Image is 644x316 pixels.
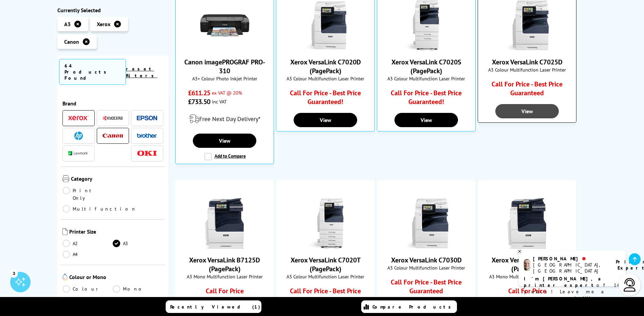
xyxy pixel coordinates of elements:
a: Compare Products [361,300,457,313]
img: Epson [137,116,157,121]
div: Call For Price [188,287,261,299]
div: [PERSON_NAME] [533,256,607,262]
span: 64 Products Found [59,59,126,85]
img: Colour or Mono [62,274,68,280]
span: Xerox [97,21,110,27]
a: Brother [137,132,157,140]
div: Call For Price - Best Price Guaranteed [491,80,564,101]
a: Kyocera [103,114,123,122]
span: A3 Colour Multifunction Laser Printer [381,264,472,271]
img: ashley-livechat.png [524,259,530,271]
span: £733.50 [188,97,210,106]
a: Xerox VersaLink C7020S (PagePack) [401,45,452,52]
a: Lexmark [68,149,89,158]
a: A2 [62,240,113,247]
a: Xerox VersaLink C7020T (PagePack) [300,243,351,250]
a: Epson [137,114,157,122]
a: Xerox [68,114,89,122]
div: Call For Price - Best Price Guaranteed! [390,88,463,110]
span: A3 Colour Multifunction Laser Printer [280,75,371,82]
span: A3 Colour Multifunction Laser Printer [280,273,371,280]
img: Xerox VersaLink B7125D (PagePack) [199,198,250,249]
span: A3 Colour Multifunction Laser Printer [381,75,472,82]
a: Xerox VersaLink C7020S (PagePack) [391,58,461,75]
a: Canon imagePROGRAF PRO-310 [199,45,250,52]
span: ex VAT @ 20% [212,90,242,96]
span: A3 Mono Multifunction Laser Printer [179,273,270,280]
span: A3+ Colour Photo Inkjet Printer [179,75,270,82]
img: Xerox VersaLink C7030D [401,198,452,249]
span: Brand [62,100,164,107]
span: Printer Size [69,228,164,236]
span: Canon [64,38,79,45]
label: Add to Compare [204,153,246,160]
a: Xerox VersaLink B7125D (PagePack) [189,256,260,273]
span: inc VAT [212,98,227,105]
img: Kyocera [103,116,123,121]
a: View [294,113,357,127]
img: OKI [137,151,157,156]
a: Xerox VersaLink C7025D [502,45,553,52]
b: I'm [PERSON_NAME], a printer expert [524,276,603,288]
a: Xerox VersaLink B7130D (PagePack) [502,243,553,250]
span: Recently Viewed (1) [170,304,260,310]
a: Xerox VersaLink C7030D [401,243,452,250]
a: reset filters [126,66,158,79]
img: Xerox VersaLink C7020T (PagePack) [300,198,351,249]
div: Call For Price - Best Price Guaranteed [390,278,463,299]
img: Category [62,175,69,182]
div: modal_delivery [179,110,270,129]
span: Compare Products [372,304,455,310]
a: Colour [62,285,113,293]
a: Xerox VersaLink C7020T (PagePack) [291,256,361,273]
div: Currently Selected [57,7,169,14]
span: Colour or Mono [69,274,164,282]
img: Xerox [68,116,89,121]
span: A3 Colour Multifunction Laser Printer [481,66,573,73]
a: Xerox VersaLink C7030D [391,256,462,264]
img: HP [74,132,83,140]
a: Canon [103,132,123,140]
a: Mono [113,285,163,293]
a: OKI [137,149,157,158]
p: of 14 years! Leave me a message and I'll respond ASAP [524,276,621,308]
a: Print Only [62,187,113,202]
div: 3 [10,270,18,277]
a: Xerox VersaLink C7025D [492,58,563,66]
div: [GEOGRAPHIC_DATA], [GEOGRAPHIC_DATA] [533,262,607,274]
span: Category [71,175,164,183]
img: Canon [103,134,123,138]
img: Printer Size [62,228,68,235]
img: user-headset-light.svg [623,278,637,292]
img: Xerox VersaLink B7130D (PagePack) [502,198,553,249]
div: Call For Price [491,287,564,299]
a: A3 [113,240,163,247]
a: Xerox VersaLink B7130D (PagePack) [492,256,563,273]
a: A4 [62,251,113,258]
span: £611.25 [188,88,210,97]
a: Xerox VersaLink C7020D (PagePack) [300,45,351,52]
a: Multifunction [62,205,136,213]
a: View [193,134,256,148]
div: Call For Price - Best Price Guaranteed! [289,88,362,110]
a: View [394,113,458,127]
a: Xerox VersaLink B7125D (PagePack) [199,243,250,250]
span: A3 Mono Multifunction Laser Printer [481,273,573,280]
a: View [495,104,558,118]
div: Call For Price - Best Price Guaranteed [289,287,362,308]
a: Canon imagePROGRAF PRO-310 [184,58,265,75]
img: Brother [137,133,157,138]
a: HP [68,132,89,140]
span: A3 [64,21,71,27]
a: Recently Viewed (1) [166,300,261,313]
a: Xerox VersaLink C7020D (PagePack) [290,58,361,75]
img: Lexmark [68,152,89,156]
